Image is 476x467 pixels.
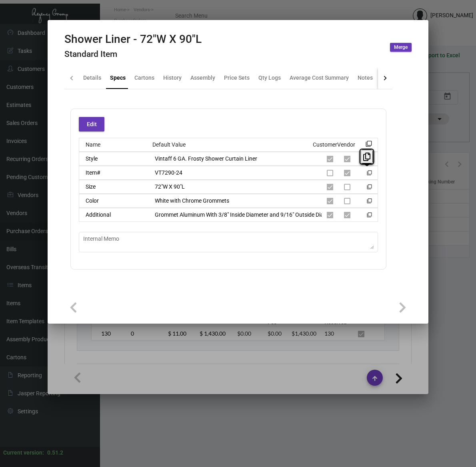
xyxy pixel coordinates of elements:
span: Edit [87,121,97,127]
div: Assembly [190,74,215,82]
div: Details [83,74,101,82]
div: Specs [110,74,126,82]
div: Customer [313,141,337,149]
mat-icon: filter_none [367,186,372,191]
h4: Standard Item [64,49,202,59]
mat-icon: filter_none [367,214,372,219]
div: 0.51.2 [47,449,63,457]
div: Price Sets [224,74,250,82]
i: Copy [363,153,370,161]
div: Notes [358,74,373,82]
div: Name [79,141,146,149]
button: Edit [79,117,104,131]
span: Merge [394,44,408,51]
div: History [163,74,182,82]
div: Qty Logs [258,74,281,82]
button: Merge [390,43,412,52]
h2: Shower Liner - 72"W X 90"L [64,32,202,46]
div: Current version: [3,449,44,457]
mat-icon: filter_none [367,200,372,205]
div: Default Value [146,141,313,149]
mat-icon: filter_none [367,172,372,177]
div: Cartons [134,74,154,82]
div: Vendor [337,141,355,149]
mat-icon: filter_none [366,143,372,149]
div: Average Cost Summary [290,74,349,82]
